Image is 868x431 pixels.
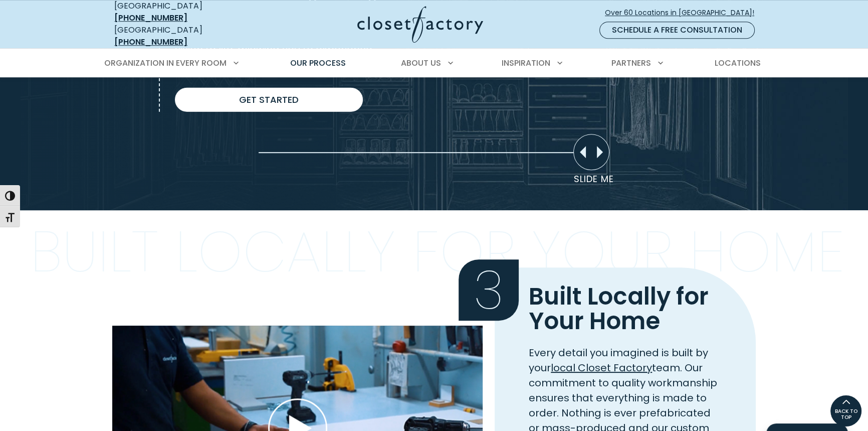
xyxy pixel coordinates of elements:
[830,395,862,427] a: BACK TO TOP
[551,361,652,375] a: local Closet Factory
[401,57,441,69] span: About Us
[114,24,260,48] div: [GEOGRAPHIC_DATA]
[175,88,363,112] a: Get Started
[459,259,519,320] span: 3
[605,8,762,18] span: Over 60 Locations in [GEOGRAPHIC_DATA]!
[30,230,844,273] p: Built Locally for Your Home
[574,172,616,186] p: Slide Me
[114,12,187,24] a: [PHONE_NUMBER]
[830,408,861,420] span: BACK TO TOP
[290,57,346,69] span: Our Process
[599,22,755,39] a: Schedule a Free Consultation
[529,279,709,337] span: Built Locally for Your Home
[715,57,761,69] span: Locations
[357,6,483,43] img: Closet Factory Logo
[604,4,763,22] a: Over 60 Locations in [GEOGRAPHIC_DATA]!
[502,57,550,69] span: Inspiration
[573,134,609,170] div: Move slider to compare images
[97,49,771,77] nav: Primary Menu
[114,36,187,48] a: [PHONE_NUMBER]
[104,57,227,69] span: Organization in Every Room
[611,57,651,69] span: Partners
